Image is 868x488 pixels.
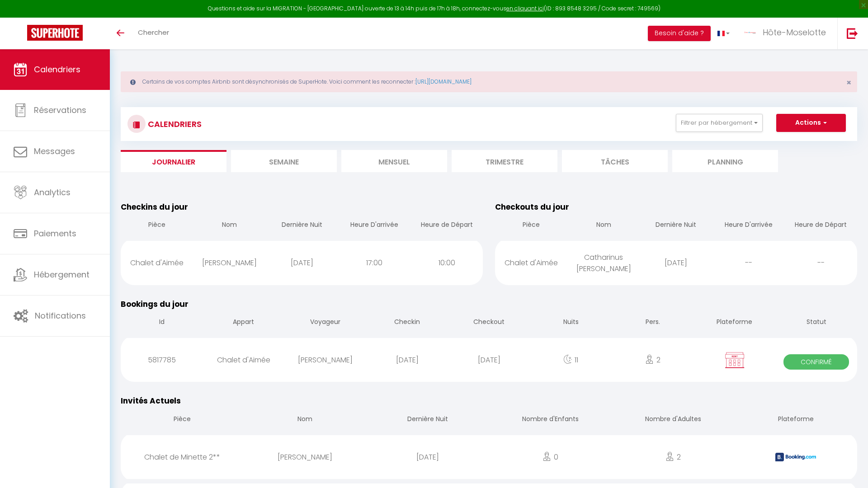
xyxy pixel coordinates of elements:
span: Checkins du jour [121,202,188,212]
div: [DATE] [266,248,338,277]
th: Voyageur [284,310,366,336]
button: Close [846,79,851,87]
th: Heure de Départ [785,213,857,239]
h3: CALENDRIERS [146,114,202,134]
div: [PERSON_NAME] [244,442,367,472]
div: Chalet d'Aimée [203,345,284,375]
span: Messages [34,145,75,157]
img: logout [847,28,858,39]
th: Pièce [495,213,567,239]
span: Bookings du jour [121,299,189,310]
div: Chalet d'Aimée [495,248,567,277]
th: Appart [203,310,284,336]
img: booking2.png [775,453,816,461]
th: Dernière Nuit [640,213,712,239]
div: Chalet d'Aimée [121,248,193,277]
div: [PERSON_NAME] [193,248,265,277]
span: Hôte-Moselotte [763,27,826,38]
th: Dernière Nuit [366,407,489,433]
img: Super Booking [27,25,83,41]
th: Checkout [448,310,530,336]
button: Filtrer par hébergement [676,114,763,132]
div: Certains de vos comptes Airbnb sont désynchronisés de SuperHote. Voici comment les reconnecter : [121,71,857,92]
div: Catharinus [PERSON_NAME] [567,243,640,283]
span: Paiements [34,228,76,239]
span: Analytics [34,187,71,198]
li: Journalier [121,150,226,172]
th: Heure D'arrivée [338,213,410,239]
th: Nombre d'Adultes [612,407,735,433]
span: Checkouts du jour [495,202,569,212]
th: Plateforme [735,407,858,433]
span: × [846,77,851,88]
div: 10:00 [410,248,483,277]
th: Heure de Départ [410,213,483,239]
th: Nombre d'Enfants [489,407,612,433]
li: Planning [672,150,778,172]
li: Trimestre [452,150,557,172]
th: Id [121,310,203,336]
div: 5817785 [121,345,203,375]
li: Tâches [562,150,668,172]
li: Semaine [231,150,337,172]
div: 2 [612,345,693,375]
img: rent.png [723,352,746,369]
th: Nuits [530,310,612,336]
div: [DATE] [366,345,448,375]
a: en cliquant ici [506,5,544,12]
span: Invités Actuels [121,395,181,406]
a: [URL][DOMAIN_NAME] [415,78,472,85]
span: Notifications [35,310,86,321]
th: Plateforme [693,310,775,336]
div: [DATE] [366,442,489,472]
th: Dernière Nuit [266,213,338,239]
th: Pièce [121,407,244,433]
th: Pers. [612,310,693,336]
div: Chalet de Minette 2** [121,442,244,472]
div: -- [785,248,857,277]
div: -- [712,248,784,277]
th: Checkin [366,310,448,336]
span: Calendriers [34,64,80,75]
button: Besoin d'aide ? [648,26,711,41]
div: 17:00 [338,248,410,277]
span: Confirmé [783,354,849,370]
span: Réservations [34,104,86,116]
button: Actions [776,114,846,132]
a: Chercher [131,18,176,49]
span: Hébergement [34,269,90,280]
div: [PERSON_NAME] [284,345,366,375]
th: Pièce [121,213,193,239]
th: Statut [775,310,857,336]
div: 2 [612,442,735,472]
img: ... [743,26,757,39]
div: 0 [489,442,612,472]
div: 11 [530,345,612,375]
li: Mensuel [341,150,447,172]
div: [DATE] [640,248,712,277]
a: ... Hôte-Moselotte [736,18,837,49]
th: Heure D'arrivée [712,213,784,239]
div: [DATE] [448,345,530,375]
iframe: LiveChat chat widget [830,450,868,488]
span: Chercher [138,28,169,37]
th: Nom [193,213,265,239]
th: Nom [244,407,367,433]
th: Nom [567,213,640,239]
